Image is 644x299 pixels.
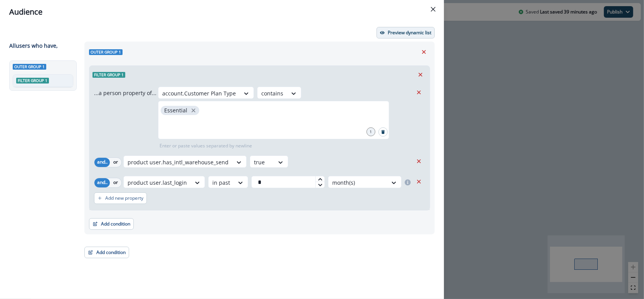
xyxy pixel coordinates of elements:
button: and.. [94,158,110,167]
button: and.. [94,178,110,187]
button: Remove [413,155,425,167]
button: or [110,178,121,187]
p: Preview dynamic list [388,30,431,35]
p: Essential [164,107,187,114]
button: Search [378,127,388,137]
p: Add new property [105,195,143,201]
div: 1 [367,127,375,136]
span: Outer group 1 [89,49,123,55]
button: Close [427,3,439,15]
span: Filter group 1 [16,78,49,84]
button: Remove [413,87,425,98]
button: or [110,158,121,167]
p: ...a person property of... [94,89,156,97]
div: Audience [9,6,435,18]
button: Remove [414,69,427,80]
button: Add condition [89,218,134,230]
button: close [190,107,197,114]
button: Add condition [84,247,129,258]
span: Outer group 1 [13,64,46,70]
button: Preview dynamic list [377,27,435,38]
span: Filter group 1 [92,72,125,78]
button: Remove [418,46,430,58]
p: All user s who have, [9,42,58,50]
button: Add new property [94,192,147,204]
button: Remove [413,176,425,187]
p: Enter or paste values separated by newline [158,142,254,149]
